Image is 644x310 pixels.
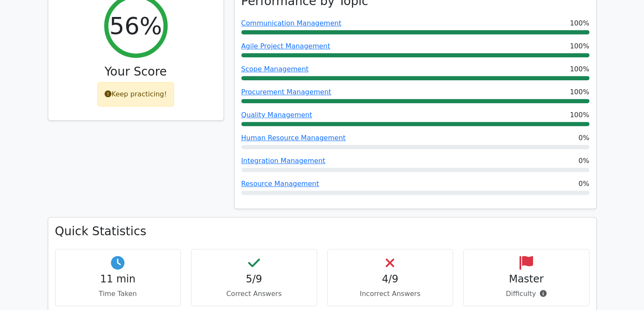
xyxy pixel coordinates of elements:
a: Resource Management [241,180,319,188]
span: 0% [578,179,589,189]
span: 0% [578,133,589,143]
a: Human Resource Management [241,134,346,142]
span: 100% [570,41,589,51]
h4: 11 min [62,273,174,285]
a: Scope Management [241,65,309,73]
span: 0% [578,156,589,166]
h4: 4/9 [334,273,446,285]
span: 100% [570,87,589,97]
h3: Your Score [55,65,217,79]
h4: Master [470,273,582,285]
h2: 56% [109,11,162,40]
h3: Quick Statistics [55,224,589,239]
h4: 5/9 [198,273,310,285]
div: Keep practicing! [97,82,174,107]
p: Correct Answers [198,289,310,299]
a: Communication Management [241,19,342,27]
p: Difficulty [470,289,582,299]
p: Incorrect Answers [334,289,446,299]
a: Agile Project Management [241,42,330,50]
a: Quality Management [241,111,312,119]
span: 100% [570,18,589,28]
p: Time Taken [62,289,174,299]
span: 100% [570,64,589,74]
span: 100% [570,110,589,120]
a: Procurement Management [241,88,332,96]
a: Integration Management [241,157,326,165]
